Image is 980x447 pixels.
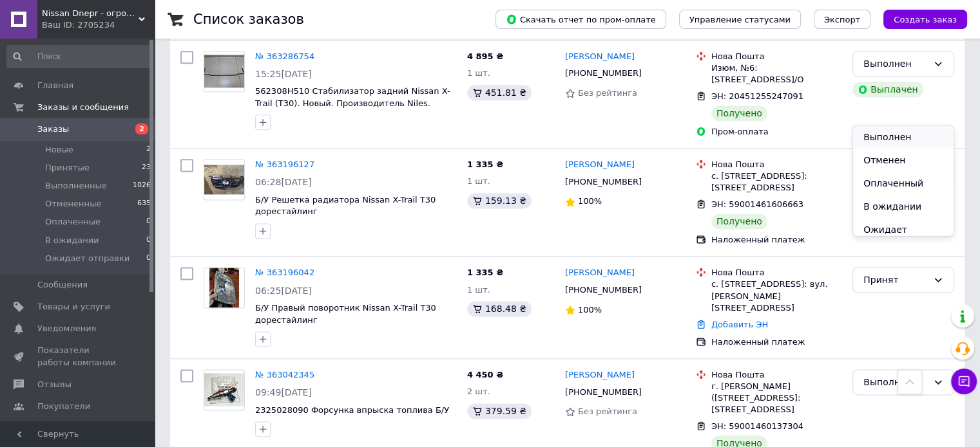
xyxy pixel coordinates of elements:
[853,149,954,172] li: Отменен
[711,126,842,138] div: Пром-оплата
[255,303,436,325] a: Б/У Правый поворотник Nissan X-Trail T30 дорестайлинг
[45,235,99,246] span: В ожидании
[870,14,967,24] a: Создать заказ
[142,162,151,174] span: 23
[565,51,635,63] a: [PERSON_NAME]
[711,199,803,209] span: ЭН: 59001461606663
[467,51,503,61] span: 4 895 ₴
[204,159,245,200] a: Фото товару
[565,285,642,295] span: [PHONE_NUMBER]
[565,68,642,78] span: [PHONE_NUMBER]
[863,57,928,71] div: Выполнен
[711,369,842,381] div: Нова Пошта
[255,160,314,169] a: № 363196127
[193,12,304,27] h1: Список заказов
[255,387,312,397] span: 09:49[DATE]
[711,159,842,170] div: Нова Пошта
[711,381,842,416] div: г. [PERSON_NAME] ([STREET_ADDRESS]: [STREET_ADDRESS]
[137,198,151,210] span: 635
[467,387,490,396] span: 2 шт.
[467,268,503,277] span: 1 335 ₴
[853,195,954,218] li: В ожидании
[467,403,532,419] div: 379.59 ₴
[204,51,245,92] a: Фото товару
[711,234,842,246] div: Наложенный платеж
[37,345,119,368] span: Показатели работы компании
[6,45,152,68] input: Поиск
[133,180,151,192] span: 1026
[467,285,490,295] span: 1 шт.
[37,379,72,390] span: Отзывы
[37,301,110,313] span: Товары и услуги
[711,62,842,86] div: Изюм, №6: [STREET_ADDRESS]/О
[863,375,928,389] div: Выполнен
[711,421,803,431] span: ЭН: 59001460137304
[852,82,923,97] div: Выплачен
[853,172,954,195] li: Оплаченный
[37,123,69,135] span: Заказы
[467,370,503,379] span: 4 450 ₴
[37,401,90,412] span: Покупатели
[689,15,791,24] span: Управление статусами
[146,253,151,264] span: 0
[467,301,532,316] div: 168.48 ₴
[42,8,139,19] span: Nissan Dnepr - огромный выбор б/у и новых запчастей в наличии и под заказ.
[255,86,450,108] a: 562308H510 Стабилизатор задний Nissan X-Trail (T30). Новый. Производитель Niles.
[467,85,532,100] div: 451.81 ₴
[45,144,73,156] span: Новые
[45,162,90,174] span: Принятые
[824,15,860,24] span: Экспорт
[204,55,244,87] img: Фото товару
[814,10,870,29] button: Экспорт
[146,216,151,228] span: 0
[467,193,532,208] div: 159.13 ₴
[255,370,314,379] a: № 363042345
[255,405,449,415] a: 2325028090 Форсунка впрыска топлива Б/У
[204,369,245,410] a: Фото товару
[894,15,957,24] span: Создать заказ
[578,406,637,416] span: Без рейтинга
[467,176,490,186] span: 1 шт.
[37,279,88,291] span: Сообщения
[578,196,602,206] span: 100%
[565,177,642,187] span: [PHONE_NUMBER]
[204,373,244,406] img: Фото товару
[255,51,314,61] a: № 363286754
[255,177,312,187] span: 06:28[DATE]
[467,68,490,78] span: 1 шт.
[951,369,977,394] button: Чат с покупателем
[45,198,101,210] span: Отмененные
[146,144,151,156] span: 2
[711,51,842,62] div: Нова Пошта
[37,102,129,113] span: Заказы и сообщения
[255,268,314,277] a: № 363196042
[42,19,155,31] div: Ваш ID: 2705234
[711,267,842,278] div: Нова Пошта
[45,180,107,192] span: Выполненные
[146,235,151,246] span: 0
[135,123,148,134] span: 2
[578,88,637,98] span: Без рейтинга
[578,305,602,315] span: 100%
[711,320,768,329] a: Добавить ЭН
[711,278,842,314] div: с. [STREET_ADDRESS]: вул. [PERSON_NAME][STREET_ADDRESS]
[565,369,635,381] a: [PERSON_NAME]
[883,10,967,29] button: Создать заказ
[565,387,642,397] span: [PHONE_NUMBER]
[204,267,245,308] a: Фото товару
[711,336,842,348] div: Наложенный платеж
[255,286,312,296] span: 06:25[DATE]
[711,170,842,194] div: с. [STREET_ADDRESS]: [STREET_ADDRESS]
[565,267,635,279] a: [PERSON_NAME]
[711,214,767,229] div: Получено
[204,165,244,195] img: Фото товару
[255,195,436,217] a: Б/У Решетка радиатора Nissan X-Trail T30 дорестайлинг
[467,160,503,169] span: 1 335 ₴
[679,10,801,29] button: Управление статусами
[853,218,954,254] li: Ожидает отправки
[711,105,767,121] div: Получено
